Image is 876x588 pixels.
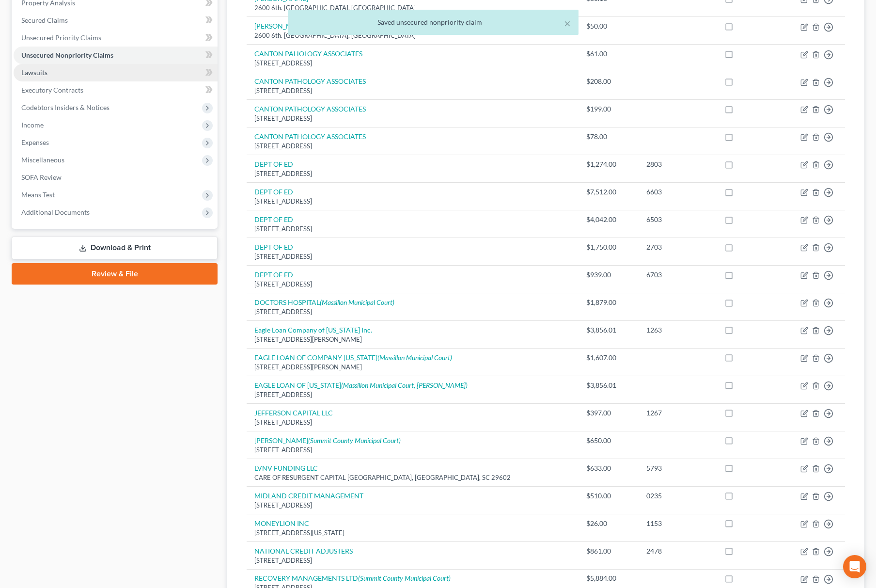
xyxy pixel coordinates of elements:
span: Codebtors Insiders & Notices [21,103,109,111]
span: Additional Documents [21,208,90,216]
div: $1,274.00 [586,159,631,169]
div: $3,856.01 [586,325,631,335]
div: 1153 [646,519,709,528]
a: CANTON PATHOLOGY ASSOCIATES [254,132,366,141]
div: 1267 [646,408,709,418]
div: [STREET_ADDRESS] [254,197,571,206]
button: × [564,17,571,29]
div: $650.00 [586,436,631,445]
div: 5793 [646,463,709,473]
div: $939.00 [586,270,631,280]
span: Miscellaneous [21,156,64,164]
i: (Summit County Municipal Court) [358,574,451,582]
div: $61.00 [586,49,631,59]
div: [STREET_ADDRESS] [254,418,571,427]
div: [STREET_ADDRESS] [254,307,571,317]
div: $26.00 [586,519,631,528]
a: Unsecured Nonpriority Claims [14,47,218,64]
div: $397.00 [586,408,631,418]
div: [STREET_ADDRESS] [254,280,571,289]
span: SOFA Review [21,173,62,181]
a: LVNV FUNDING LLC [254,464,318,472]
a: DEPT OF ED [254,270,293,279]
div: $3,856.01 [586,381,631,390]
div: [STREET_ADDRESS] [254,86,571,95]
div: [STREET_ADDRESS] [254,142,571,151]
div: 2703 [646,242,709,252]
div: 1263 [646,325,709,335]
a: MONEYLION INC [254,519,309,527]
span: Executory Contracts [21,86,83,94]
div: $510.00 [586,491,631,501]
span: Unsecured Priority Claims [21,33,101,42]
a: Review & File [12,263,218,285]
div: 6503 [646,215,709,224]
a: DEPT OF ED [254,243,293,251]
a: SOFA Review [14,169,218,186]
a: DEPT OF ED [254,160,293,168]
span: Expenses [21,138,49,146]
div: [STREET_ADDRESS] [254,114,571,123]
div: [STREET_ADDRESS] [254,390,571,399]
a: Eagle Loan Company of [US_STATE] Inc. [254,326,372,334]
span: Income [21,121,44,129]
a: MIDLAND CREDIT MANAGEMENT [254,492,363,500]
i: (Massillon Municipal Court) [320,298,394,306]
span: Unsecured Nonpriority Claims [21,51,113,59]
a: RECOVERY MANAGEMENTS LTD(Summit County Municipal Court) [254,574,451,582]
div: $199.00 [586,104,631,114]
span: Lawsuits [21,68,47,77]
a: [PERSON_NAME](Summit County Municipal Court) [254,436,401,445]
a: EAGLE LOAN OF [US_STATE](Massillon Municipal Court, [PERSON_NAME]) [254,381,468,389]
a: Lawsuits [14,64,218,81]
i: (Summit County Municipal Court) [308,436,401,445]
span: Means Test [21,191,55,199]
div: $861.00 [586,546,631,556]
div: 2803 [646,159,709,169]
div: Open Intercom Messenger [843,555,866,578]
a: CANTON PATHOLOGY ASSOCIATES [254,77,366,85]
a: DOCTORS HOSPITAL(Massillon Municipal Court) [254,298,394,306]
div: 0235 [646,491,709,501]
div: [STREET_ADDRESS] [254,169,571,178]
div: [STREET_ADDRESS] [254,501,571,510]
div: [STREET_ADDRESS] [254,224,571,234]
div: [STREET_ADDRESS] [254,252,571,261]
i: (Massillon Municipal Court) [377,353,452,362]
i: (Massillon Municipal Court, [PERSON_NAME]) [341,381,468,389]
a: CANTON PATHOLOGY ASSOCIATES [254,105,366,113]
div: CARE OF RESURGENT CAPITAL [GEOGRAPHIC_DATA], [GEOGRAPHIC_DATA], SC 29602 [254,473,571,482]
div: [STREET_ADDRESS][US_STATE] [254,528,571,538]
a: EAGLE LOAN OF COMPANY [US_STATE](Massillon Municipal Court) [254,353,452,362]
a: Executory Contracts [14,81,218,99]
div: 6603 [646,187,709,197]
div: $1,879.00 [586,298,631,307]
div: [STREET_ADDRESS][PERSON_NAME] [254,363,571,372]
a: Download & Print [12,237,218,259]
div: 2600 6th. [GEOGRAPHIC_DATA], [GEOGRAPHIC_DATA] [254,3,571,13]
a: JEFFERSON CAPITAL LLC [254,409,333,417]
div: [STREET_ADDRESS] [254,556,571,565]
div: [STREET_ADDRESS] [254,445,571,455]
a: DEPT OF ED [254,188,293,196]
a: DEPT OF ED [254,215,293,223]
div: $633.00 [586,463,631,473]
div: Saved unsecured nonpriority claim [296,17,571,27]
a: CANTON PAHOLOGY ASSOCIATES [254,49,362,58]
div: 6703 [646,270,709,280]
div: $1,750.00 [586,242,631,252]
div: $4,042.00 [586,215,631,224]
div: $1,607.00 [586,353,631,363]
div: $78.00 [586,132,631,142]
div: [STREET_ADDRESS] [254,59,571,68]
div: 2478 [646,546,709,556]
a: NATIONAL CREDIT ADJUSTERS [254,547,353,555]
div: [STREET_ADDRESS][PERSON_NAME] [254,335,571,344]
div: $208.00 [586,77,631,86]
div: $7,512.00 [586,187,631,197]
div: $5,884.00 [586,573,631,583]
